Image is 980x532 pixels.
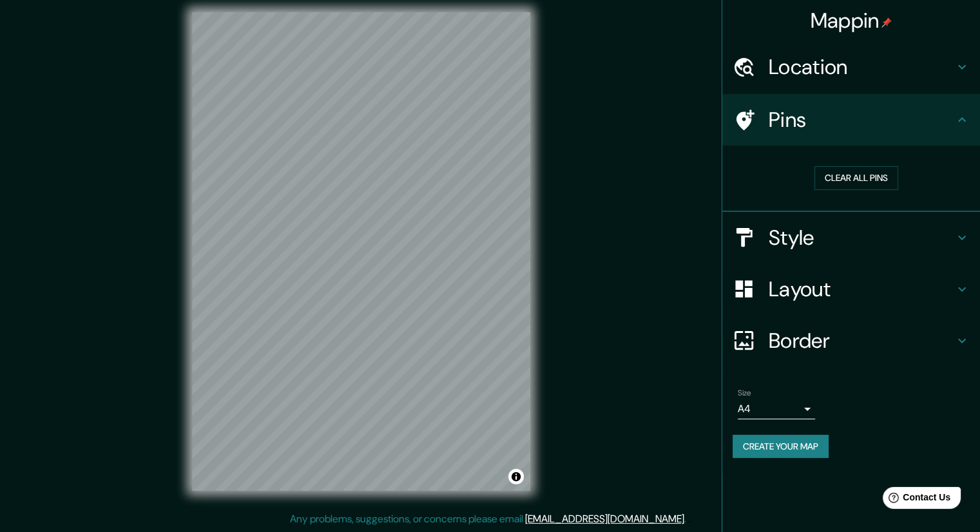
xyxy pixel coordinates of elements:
[733,435,829,459] button: Create your map
[738,399,815,419] div: A4
[865,482,966,518] iframe: Help widget launcher
[508,469,524,484] button: Toggle attribution
[722,41,980,93] div: Location
[688,511,691,527] div: .
[290,511,686,527] p: Any problems, suggestions, or concerns please email .
[769,276,954,302] h4: Layout
[769,225,954,251] h4: Style
[769,328,954,354] h4: Border
[769,107,954,133] h4: Pins
[192,12,530,491] canvas: Map
[722,263,980,315] div: Layout
[814,166,898,190] button: Clear all pins
[722,212,980,263] div: Style
[722,315,980,366] div: Border
[881,17,892,28] img: pin-icon.png
[811,8,892,33] h4: Mappin
[722,94,980,146] div: Pins
[769,54,954,80] h4: Location
[525,512,684,526] a: [EMAIL_ADDRESS][DOMAIN_NAME]
[738,387,751,398] label: Size
[686,511,688,527] div: .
